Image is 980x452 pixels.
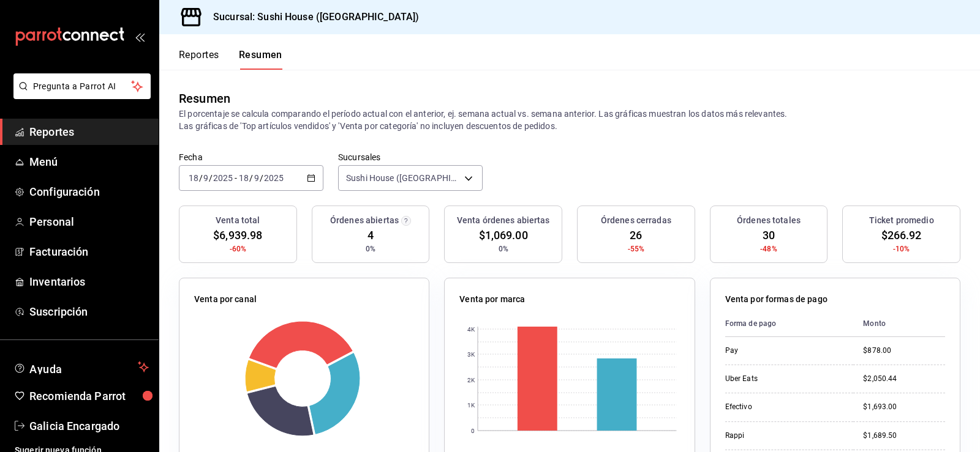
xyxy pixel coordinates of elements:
[869,214,934,227] h3: Ticket promedio
[179,49,282,70] div: navigation tabs
[263,173,284,183] input: ----
[893,243,910,254] span: -10%
[249,173,253,183] span: /
[471,428,475,434] text: 0
[33,80,132,93] span: Pregunta a Parrot AI
[29,303,149,320] span: Suscripción
[725,346,844,356] div: Pay
[135,32,145,42] button: open_drawer_menu
[601,214,671,227] h3: Órdenes cerradas
[239,49,282,70] button: Resumen
[479,227,528,243] span: $1,069.00
[459,293,525,306] p: Venta por marca
[467,351,475,358] text: 3K
[725,374,844,384] div: Uber Eats
[725,402,844,412] div: Efectivo
[367,227,374,243] span: 4
[213,173,233,183] input: ----
[725,293,827,306] p: Venta por formas de pago
[725,311,854,337] th: Forma de pago
[9,89,151,102] a: Pregunta a Parrot AI
[188,173,199,183] input: --
[29,388,149,404] span: Recomienda Parrot
[881,227,922,243] span: $266.92
[725,431,844,441] div: Rappi
[203,173,209,183] input: --
[330,214,399,227] h3: Órdenes abiertas
[338,153,483,161] label: Sucursales
[179,153,323,161] label: Fecha
[763,227,775,243] span: 30
[235,173,237,183] span: -
[29,124,149,140] span: Reportes
[863,431,945,441] div: $1,689.50
[179,108,960,132] p: El porcentaje se calcula comparando el período actual con el anterior, ej. semana actual vs. sema...
[853,311,945,337] th: Monto
[499,243,508,254] span: 0%
[467,377,475,383] text: 2K
[366,243,375,254] span: 0%
[863,402,945,412] div: $1,693.00
[630,227,642,243] span: 26
[29,213,149,230] span: Personal
[737,214,801,227] h3: Órdenes totales
[29,154,149,170] span: Menú
[457,214,550,227] h3: Venta órdenes abiertas
[29,243,149,260] span: Facturación
[199,173,203,183] span: /
[346,172,460,184] span: Sushi House ([GEOGRAPHIC_DATA])
[467,402,475,409] text: 1K
[209,173,213,183] span: /
[213,227,262,243] span: $6,939.98
[628,243,645,254] span: -55%
[216,214,260,227] h3: Venta total
[230,243,247,254] span: -60%
[863,346,945,356] div: $878.00
[203,10,419,24] h3: Sucursal: Sushi House ([GEOGRAPHIC_DATA])
[194,293,257,306] p: Venta por canal
[179,49,219,70] button: Reportes
[467,326,475,333] text: 4K
[179,89,230,108] div: Resumen
[863,374,945,384] div: $2,050.44
[760,243,777,254] span: -48%
[29,273,149,290] span: Inventarios
[29,418,149,434] span: Galicia Encargado
[13,73,151,99] button: Pregunta a Parrot AI
[238,173,249,183] input: --
[29,183,149,200] span: Configuración
[254,173,260,183] input: --
[260,173,263,183] span: /
[29,360,133,374] span: Ayuda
